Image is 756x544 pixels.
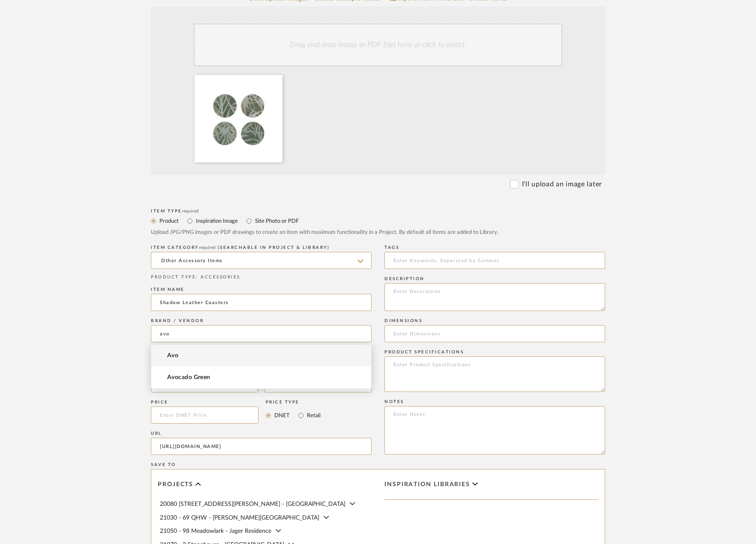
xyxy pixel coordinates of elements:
span: 20080 [STREET_ADDRESS][PERSON_NAME] - [GEOGRAPHIC_DATA] [160,501,345,507]
input: Enter Keywords, Separated by Commas [384,252,605,269]
div: Price Type [266,400,321,405]
div: Item Type [151,209,605,214]
input: Enter Dimensions [384,325,605,342]
div: Brand / Vendor [151,318,372,323]
span: 21050 - 98 Meadowlark - Jager Residence [160,528,271,534]
div: URL [151,431,372,436]
span: Avo [167,352,178,359]
div: Description [384,276,605,281]
span: (Searchable in Project & Library) [218,245,330,250]
input: Enter Name [151,294,372,311]
div: Upload JPG/PNG images or PDF drawings to create an item with maximum functionality in a Project. ... [151,228,605,237]
div: Notes [384,399,605,404]
label: Retail [306,411,321,420]
span: Avocado Green [167,374,210,381]
span: Inspiration libraries [384,481,470,488]
mat-radio-group: Select price type [266,407,321,424]
div: PRODUCT TYPE [151,274,372,281]
input: Enter DNET Price [151,407,258,424]
div: Item name [151,287,372,292]
input: Unknown [151,325,372,342]
label: Product [159,216,179,226]
span: : ACCESSORIES [196,275,240,279]
label: Inspiration Image [195,216,238,226]
span: 21030 - 69 QHW - [PERSON_NAME][GEOGRAPHIC_DATA] [160,515,319,521]
div: Save To [151,462,605,467]
input: Type a category to search and select [151,252,372,269]
input: Enter URL [151,438,372,455]
span: Projects [158,481,193,488]
div: Dimensions [384,318,605,323]
label: I'll upload an image later [522,179,602,189]
span: required [199,245,216,250]
div: Product Specifications [384,350,605,355]
label: Site Photo or PDF [254,216,299,226]
div: Price [151,400,258,405]
mat-radio-group: Select item type [151,215,605,226]
div: Tags [384,245,605,250]
div: ITEM CATEGORY [151,245,372,250]
label: DNET [273,411,290,420]
span: required [182,209,199,213]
